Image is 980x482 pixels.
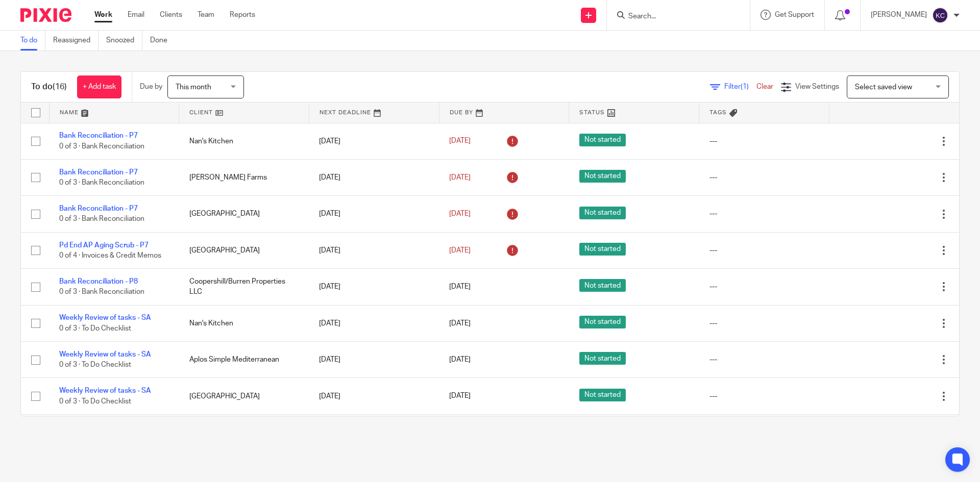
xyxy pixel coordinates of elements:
[449,393,471,400] span: [DATE]
[871,10,927,20] p: [PERSON_NAME]
[53,31,99,50] a: Reassigned
[176,84,211,91] span: This month
[579,170,626,183] span: Not started
[59,351,151,358] a: Weekly Review of tasks - SA
[59,278,138,285] a: Bank Reconciliation - P8
[309,123,439,159] td: [DATE]
[59,387,151,394] a: Weekly Review of tasks - SA
[627,12,719,21] input: Search
[128,10,144,20] a: Email
[20,31,45,50] a: To do
[53,83,67,91] span: (16)
[20,8,71,22] img: Pixie
[140,82,162,92] p: Due by
[77,75,121,98] a: + Add task
[449,174,471,181] span: [DATE]
[59,361,131,368] span: 0 of 3 · To Do Checklist
[160,10,182,20] a: Clients
[309,414,439,450] td: [DATE]
[59,398,131,405] span: 0 of 3 · To Do Checklist
[855,84,912,91] span: Select saved view
[709,110,727,115] span: Tags
[579,352,626,365] span: Not started
[579,279,626,292] span: Not started
[230,10,255,20] a: Reports
[309,305,439,341] td: [DATE]
[709,282,819,292] div: ---
[179,196,309,232] td: [GEOGRAPHIC_DATA]
[579,207,626,219] span: Not started
[449,210,471,217] span: [DATE]
[106,31,142,50] a: Snoozed
[709,245,819,256] div: ---
[150,31,175,50] a: Done
[724,83,756,90] span: Filter
[179,414,309,450] td: Scores Sports Bar & Grill
[59,325,131,332] span: 0 of 3 · To Do Checklist
[31,82,67,92] h1: To do
[179,305,309,341] td: Nan's Kitchen
[449,356,471,363] span: [DATE]
[932,7,948,23] img: svg%3E
[94,10,112,20] a: Work
[59,252,161,259] span: 0 of 4 · Invoices & Credit Memos
[709,136,819,146] div: ---
[179,342,309,378] td: Aplos Simple Mediterranean
[179,123,309,159] td: Nan's Kitchen
[59,216,144,223] span: 0 of 3 · Bank Reconciliation
[179,378,309,414] td: [GEOGRAPHIC_DATA]
[449,138,471,145] span: [DATE]
[179,159,309,195] td: [PERSON_NAME] Farms
[449,247,471,254] span: [DATE]
[309,342,439,378] td: [DATE]
[309,378,439,414] td: [DATE]
[579,134,626,146] span: Not started
[709,354,819,365] div: ---
[579,389,626,401] span: Not started
[59,169,138,176] a: Bank Reconciliation - P7
[756,83,773,90] a: Clear
[709,209,819,219] div: ---
[309,159,439,195] td: [DATE]
[59,132,138,139] a: Bank Reconciliation - P7
[579,316,626,328] span: Not started
[59,289,144,296] span: 0 of 3 · Bank Reconciliation
[709,391,819,401] div: ---
[59,314,151,321] a: Weekly Review of tasks - SA
[59,143,144,150] span: 0 of 3 · Bank Reconciliation
[309,269,439,305] td: [DATE]
[449,320,471,327] span: [DATE]
[179,269,309,305] td: Coopershill/Burren Properties LLC
[775,11,814,18] span: Get Support
[741,83,749,90] span: (1)
[59,179,144,186] span: 0 of 3 · Bank Reconciliation
[309,232,439,268] td: [DATE]
[449,283,471,290] span: [DATE]
[579,243,626,256] span: Not started
[709,318,819,328] div: ---
[795,83,839,90] span: View Settings
[179,232,309,268] td: [GEOGRAPHIC_DATA]
[59,205,138,212] a: Bank Reconciliation - P7
[198,10,214,20] a: Team
[709,172,819,183] div: ---
[309,196,439,232] td: [DATE]
[59,242,149,249] a: Pd End AP Aging Scrub - P7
